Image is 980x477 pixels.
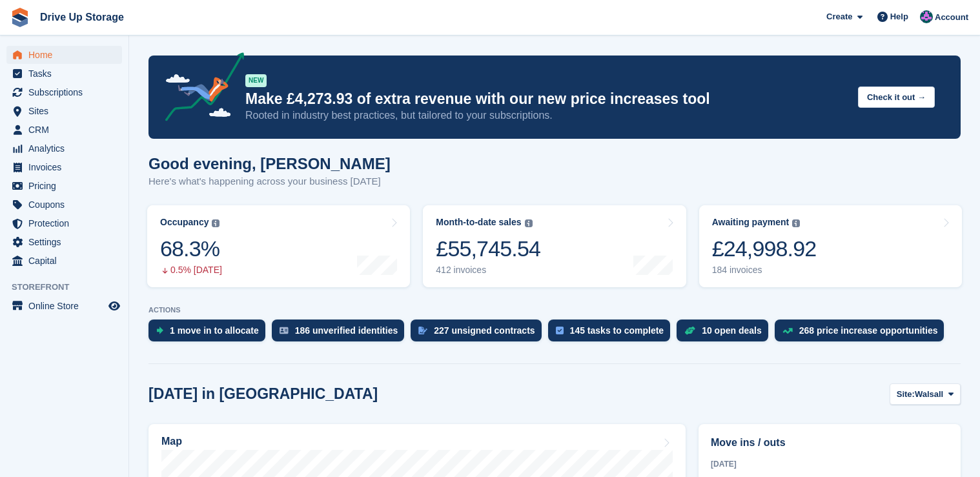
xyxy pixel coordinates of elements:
div: £24,998.92 [712,236,817,262]
p: Make £4,273.93 of extra revenue with our new price increases tool [245,90,848,108]
a: menu [6,65,122,83]
a: menu [6,46,122,64]
a: Month-to-date sales £55,745.54 412 invoices [423,205,686,287]
h2: [DATE] in [GEOGRAPHIC_DATA] [148,385,378,403]
div: 1 move in to allocate [170,325,259,336]
span: Sites [28,102,106,120]
img: stora-icon-8386f47178a22dfd0bd8f6a31ec36ba5ce8667c1dd55bd0f319d3a0aa187defe.svg [10,8,30,27]
a: menu [6,158,122,176]
a: Awaiting payment £24,998.92 184 invoices [699,205,962,287]
button: Site: Walsall [890,383,961,405]
div: Month-to-date sales [436,217,521,228]
span: Pricing [28,177,106,195]
span: Home [28,46,106,64]
img: deal-1b604bf984904fb50ccaf53a9ad4b4a5d6e5aea283cecdc64d6e3604feb123c2.svg [684,326,695,335]
span: Settings [28,233,106,251]
div: [DATE] [711,458,948,470]
a: 1 move in to allocate [148,320,272,348]
div: 0.5% [DATE] [160,265,222,276]
div: NEW [245,74,267,87]
img: Andy [920,10,933,23]
a: 10 open deals [677,320,775,348]
h2: Move ins / outs [711,435,948,451]
span: Protection [28,214,106,232]
img: verify_identity-adf6edd0f0f0b5bbfe63781bf79b02c33cf7c696d77639b501bdc392416b5a36.svg [280,327,289,334]
span: Capital [28,252,106,270]
a: menu [6,139,122,157]
h2: Map [161,436,182,447]
span: Coupons [28,196,106,214]
span: Walsall [915,388,943,401]
span: Site: [897,388,915,401]
a: menu [6,83,122,101]
img: icon-info-grey-7440780725fd019a000dd9b08b2336e03edf1995a4989e88bcd33f0948082b44.svg [212,219,219,227]
a: 145 tasks to complete [548,320,677,348]
img: task-75834270c22a3079a89374b754ae025e5fb1db73e45f91037f5363f120a921f8.svg [556,327,564,334]
div: 412 invoices [436,265,540,276]
div: 227 unsigned contracts [434,325,535,336]
a: Preview store [107,298,122,314]
div: 68.3% [160,236,222,262]
img: contract_signature_icon-13c848040528278c33f63329250d36e43548de30e8caae1d1a13099fd9432cc5.svg [418,327,427,334]
div: 145 tasks to complete [570,325,664,336]
p: Rooted in industry best practices, but tailored to your subscriptions. [245,108,848,123]
img: move_ins_to_allocate_icon-fdf77a2bb77ea45bf5b3d319d69a93e2d87916cf1d5bf7949dd705db3b84f3ca.svg [156,327,163,334]
h1: Good evening, [PERSON_NAME] [148,155,391,172]
a: menu [6,233,122,251]
span: Account [935,11,968,24]
a: menu [6,214,122,232]
div: Occupancy [160,217,209,228]
a: menu [6,177,122,195]
a: menu [6,252,122,270]
span: Subscriptions [28,83,106,101]
span: Help [890,10,908,23]
a: 227 unsigned contracts [411,320,547,348]
a: Occupancy 68.3% 0.5% [DATE] [147,205,410,287]
span: Tasks [28,65,106,83]
img: price-adjustments-announcement-icon-8257ccfd72463d97f412b2fc003d46551f7dbcb40ab6d574587a9cd5c0d94... [154,52,245,126]
p: Here's what's happening across your business [DATE] [148,174,391,189]
p: ACTIONS [148,306,961,314]
div: Awaiting payment [712,217,790,228]
div: 268 price increase opportunities [799,325,938,336]
a: Drive Up Storage [35,6,129,28]
img: icon-info-grey-7440780725fd019a000dd9b08b2336e03edf1995a4989e88bcd33f0948082b44.svg [525,219,533,227]
span: Storefront [12,281,128,294]
div: 186 unverified identities [295,325,398,336]
img: icon-info-grey-7440780725fd019a000dd9b08b2336e03edf1995a4989e88bcd33f0948082b44.svg [792,219,800,227]
div: 184 invoices [712,265,817,276]
div: 10 open deals [702,325,762,336]
a: 268 price increase opportunities [775,320,951,348]
div: £55,745.54 [436,236,540,262]
a: menu [6,102,122,120]
a: menu [6,196,122,214]
span: Create [826,10,852,23]
button: Check it out → [858,86,935,108]
span: CRM [28,121,106,139]
span: Analytics [28,139,106,157]
a: 186 unverified identities [272,320,411,348]
img: price_increase_opportunities-93ffe204e8149a01c8c9dc8f82e8f89637d9d84a8eef4429ea346261dce0b2c0.svg [782,328,793,334]
a: menu [6,121,122,139]
span: Online Store [28,297,106,315]
span: Invoices [28,158,106,176]
a: menu [6,297,122,315]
